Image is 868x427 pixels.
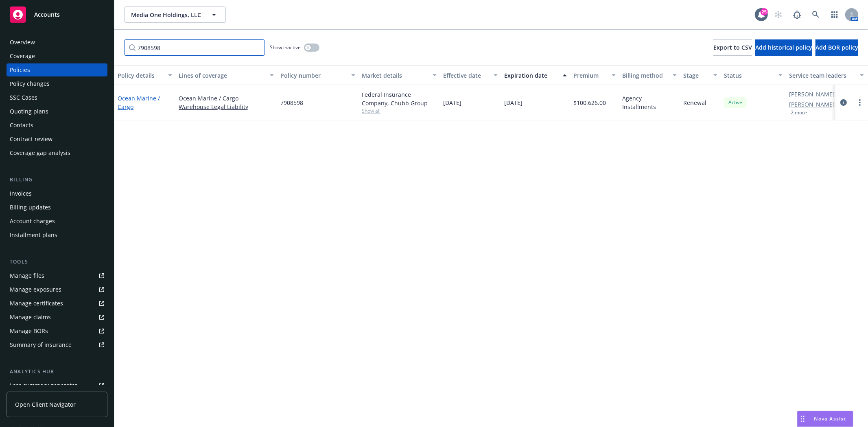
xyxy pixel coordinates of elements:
span: Media One Holdings, LLC [131,11,201,19]
a: [PERSON_NAME] [789,100,835,109]
div: Summary of insurance [10,338,72,351]
span: Show all [362,107,437,114]
a: Ocean Marine / Cargo [118,94,160,111]
a: circleInformation [839,98,848,107]
div: Overview [10,36,35,49]
a: Billing updates [7,201,107,214]
div: Coverage [10,50,35,63]
div: Coverage gap analysis [10,146,70,159]
span: $100,626.00 [573,98,606,107]
input: Filter by keyword... [124,39,265,56]
span: Nova Assist [814,415,846,422]
a: Coverage gap analysis [7,146,107,159]
button: Service team leaders [786,65,867,85]
a: Policy changes [7,77,107,90]
div: Contacts [10,119,33,132]
div: Lines of coverage [179,71,265,80]
div: Policies [10,63,30,76]
a: [PERSON_NAME] [789,90,835,98]
span: Show inactive [270,44,301,51]
div: Contract review [10,133,52,146]
a: Summary of insurance [7,338,107,351]
button: Add BOR policy [816,39,858,56]
a: Report a Bug [789,7,805,23]
a: Manage exposures [7,283,107,296]
span: Export to CSV [713,44,752,51]
div: Manage claims [10,311,51,324]
a: Manage claims [7,311,107,324]
div: Status [724,71,774,80]
a: Manage files [7,269,107,282]
div: Invoices [10,187,32,200]
div: Manage exposures [10,283,61,296]
a: Account charges [7,215,107,228]
div: Policy changes [10,77,50,90]
div: Federal Insurance Company, Chubb Group [362,90,437,107]
a: Contract review [7,133,107,146]
button: Market details [359,65,440,85]
span: Active [727,99,743,106]
a: Coverage [7,50,107,63]
div: Analytics hub [7,368,107,376]
a: Accounts [7,3,107,26]
a: Policies [7,63,107,76]
div: Manage BORs [10,325,48,338]
a: Overview [7,36,107,49]
a: Installment plans [7,229,107,242]
div: Quoting plans [10,105,48,118]
div: SSC Cases [10,91,37,104]
a: Loss summary generator [7,379,107,392]
div: Policy details [118,71,163,80]
div: Billing updates [10,201,51,214]
div: Billing [7,176,107,184]
a: Start snowing [770,7,787,23]
div: Service team leaders [789,71,855,80]
span: Add historical policy [755,44,812,51]
button: Policy number [277,65,359,85]
button: Media One Holdings, LLC [124,7,226,23]
div: Stage [683,71,708,80]
a: more [855,98,865,107]
button: Expiration date [501,65,570,85]
a: Quoting plans [7,105,107,118]
span: [DATE] [443,98,461,107]
span: Renewal [683,98,706,107]
button: Policy details [114,65,175,85]
div: Premium [573,71,607,80]
div: Tools [7,258,107,266]
span: Open Client Navigator [15,400,76,409]
a: SSC Cases [7,91,107,104]
a: Manage certificates [7,297,107,310]
button: Stage [680,65,721,85]
a: Search [808,7,824,23]
button: 2 more [791,110,807,115]
div: Account charges [10,215,55,228]
button: Nova Assist [797,411,853,427]
a: Invoices [7,187,107,200]
span: Add BOR policy [816,44,858,51]
button: Premium [570,65,619,85]
button: Add historical policy [755,39,812,56]
div: Installment plans [10,229,57,242]
div: Manage certificates [10,297,63,310]
a: Manage BORs [7,325,107,338]
button: Export to CSV [713,39,752,56]
div: Expiration date [504,71,558,80]
button: Effective date [440,65,501,85]
div: Loss summary generator [10,379,77,392]
div: Billing method [622,71,668,80]
span: [DATE] [504,98,523,107]
button: Status [721,65,786,85]
div: Drag to move [798,411,808,427]
div: Market details [362,71,428,80]
a: Contacts [7,119,107,132]
a: Switch app [826,7,843,23]
span: Agency - Installments [622,94,677,111]
a: Warehouse Legal Liability [179,102,274,111]
button: Lines of coverage [175,65,277,85]
button: Billing method [619,65,680,85]
a: Ocean Marine / Cargo [179,94,274,102]
div: Manage files [10,269,44,282]
span: Accounts [34,11,60,18]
